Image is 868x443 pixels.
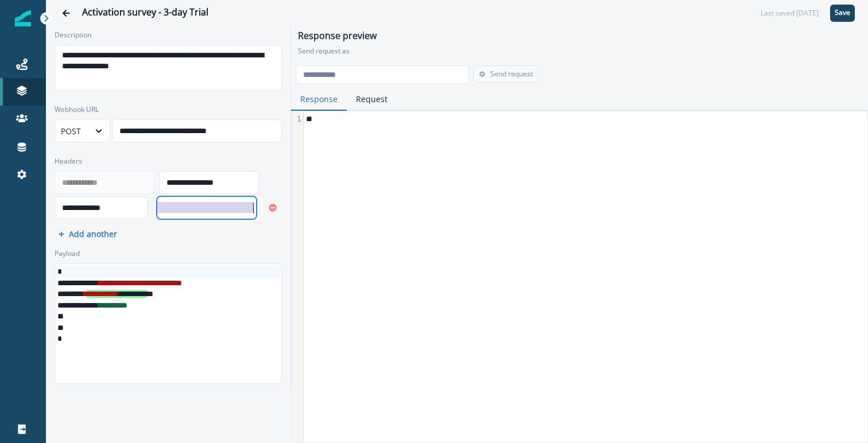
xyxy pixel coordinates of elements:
button: Go back [55,2,77,25]
button: Remove [263,199,282,216]
div: Last saved [DATE] [761,8,819,18]
div: POST [61,125,83,137]
button: Response [291,88,347,111]
p: Send request as [298,46,861,56]
button: Request [347,88,397,111]
label: Webhook URL [55,104,275,115]
h1: Response preview [298,30,861,46]
label: Headers [55,156,275,166]
button: Send request [474,65,538,83]
p: Send request [490,70,533,78]
div: 1 [292,114,303,125]
label: Description [55,30,275,40]
button: Add another [59,228,117,239]
p: Add another [69,228,117,239]
p: Save [835,9,850,17]
button: Save [830,5,855,22]
img: Inflection [15,10,31,26]
label: Payload [55,248,275,259]
div: Activation survey - 3-day Trial [82,7,208,20]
